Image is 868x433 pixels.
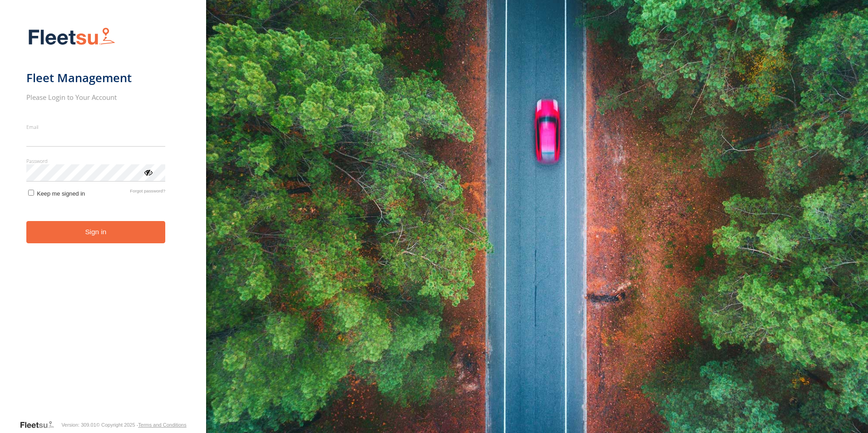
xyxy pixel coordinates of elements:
span: Keep me signed in [37,190,85,197]
img: Fleetsu [26,25,117,49]
input: Keep me signed in [28,190,34,196]
div: Version: 309.01 [61,422,96,428]
label: Password [26,157,166,164]
a: Terms and Conditions [138,422,186,428]
div: © Copyright 2025 - [96,422,187,428]
a: Forgot password? [130,188,165,197]
form: main [26,22,180,419]
div: ViewPassword [143,167,153,177]
button: Sign in [26,221,166,243]
label: Email [26,123,166,130]
h2: Please Login to Your Account [26,93,166,102]
a: Visit our Website [20,420,61,429]
h1: Fleet Management [26,70,166,85]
